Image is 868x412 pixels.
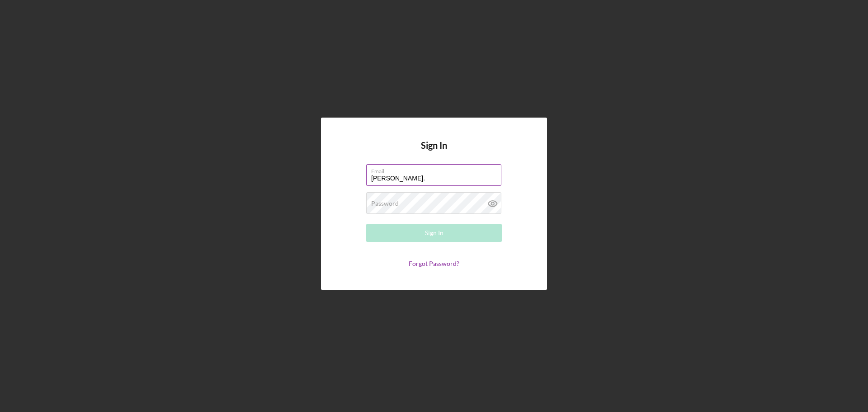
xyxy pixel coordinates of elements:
label: Email [371,165,501,175]
h4: Sign In [421,140,447,164]
a: Forgot Password? [409,260,459,267]
button: Sign In [366,224,502,242]
div: Sign In [425,224,443,242]
label: Password [371,200,399,207]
